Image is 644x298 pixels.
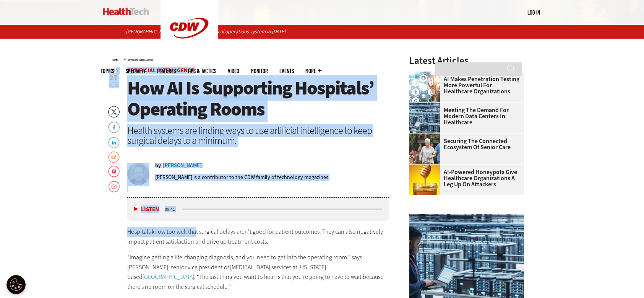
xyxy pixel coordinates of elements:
[527,9,540,16] a: Log in
[157,68,176,74] a: Features
[409,103,440,133] img: engineer with laptop overlooking data center
[127,227,389,246] p: Hospitals know too well that surgical delays aren’t good for patient outcomes. They can also nega...
[409,134,440,164] img: nurse walks with senior woman through a garden
[155,174,329,181] p: [PERSON_NAME] is a contributor to the CDW family of technology magazines.
[409,107,519,125] a: Meeting the Demand for Modern Data Centers in Healthcare
[109,82,118,88] span: 2025
[409,103,444,109] a: engineer with laptop overlooking data center
[305,68,321,74] span: More
[155,163,161,168] span: by
[409,164,440,195] img: jar of honey with a honey dipper
[409,169,519,187] a: AI-Powered Honeypots Give Healthcare Organizations a Leg Up on Attackers
[101,68,114,74] span: Topics
[279,68,294,74] a: Events
[127,163,149,185] img: Chris Hayhurst
[126,68,146,74] span: Specialty
[6,275,26,294] div: Cookie Settings
[409,138,519,150] a: Securing the Connected Ecosystem of Senior Care
[103,8,149,15] img: Home
[409,76,519,94] a: AI Makes Penetration Testing More Powerful for Healthcare Organizations
[161,50,218,59] a: CDW
[409,134,444,140] a: nurse walks with senior woman through a garden
[143,273,194,281] a: [GEOGRAPHIC_DATA]
[164,206,181,213] div: duration
[6,275,26,294] button: Open Preferences
[127,198,389,221] div: media player
[127,75,374,122] span: How AI Is Supporting Hospitals’ Operating Rooms
[409,72,444,78] a: Healthcare and hacking concept
[251,68,268,74] a: MonITor
[127,252,389,291] p: “Imagine getting a life-changing diagnosis, and you need to get into the operating room,” says [P...
[127,125,389,145] div: Health systems are finding ways to use artificial intelligence to keep surgical delays to a minimum.
[134,207,159,212] button: Listen
[527,8,540,16] div: User menu
[409,164,444,171] a: jar of honey with a honey dipper
[163,163,202,168] a: [PERSON_NAME]
[187,68,216,74] a: Tips & Tactics
[409,72,440,102] img: Healthcare and hacking concept
[409,56,524,65] h3: Latest Articles
[228,68,239,74] a: Video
